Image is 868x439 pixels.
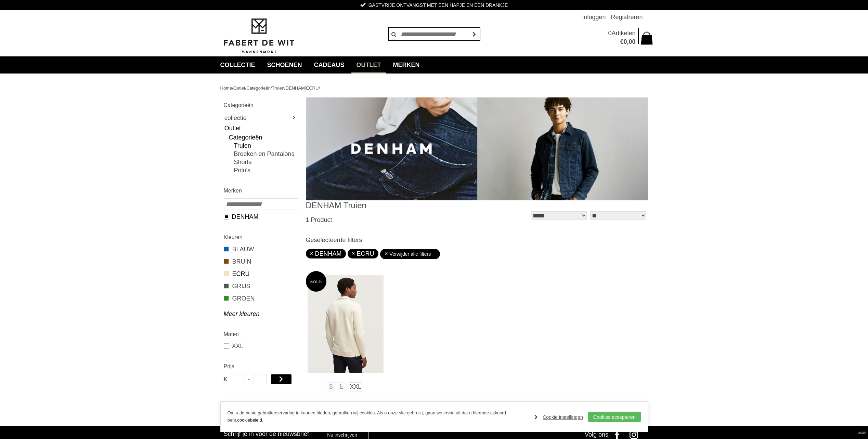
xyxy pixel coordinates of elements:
h2: Maten [224,330,297,338]
a: cookiebeleid [237,417,262,423]
a: BRUIN [224,257,297,266]
span: Artikelen [611,30,635,37]
img: DENHAM [306,97,648,200]
span: € [620,38,623,45]
a: Cadeaus [309,56,350,74]
a: Outlet [224,123,297,133]
h1: DENHAM Truien [306,200,477,211]
a: BLAUW [224,245,297,254]
span: , [627,38,629,45]
a: Categorieën [246,85,271,91]
a: Outlet [233,85,245,91]
span: / [245,85,247,91]
span: € [224,374,227,384]
a: GROEN [224,294,297,303]
a: Cookie instellingen [534,412,583,422]
a: Divide [858,429,866,437]
a: Categorieën [229,133,297,142]
span: 0 [608,30,611,37]
span: - [248,374,250,384]
a: ECRU [306,85,319,91]
a: XXL [224,342,297,350]
span: / [232,85,233,91]
a: Verwijder alle filters [384,249,436,259]
a: collectie [215,56,260,74]
a: DENHAM [310,250,342,257]
a: Meer kleuren [224,310,297,318]
span: / [284,85,286,91]
a: DENHAM [224,213,297,221]
a: Registreren [611,10,643,24]
a: Polo's [234,166,297,174]
a: Cookies accepteren [588,412,641,422]
a: Broeken en Pantalons [234,150,297,158]
h2: Categorieën [224,101,297,109]
a: GRIJS [224,282,297,291]
a: Schoenen [262,56,307,74]
a: Home [220,85,232,91]
img: DENHAM Torbay reg zip sweat ss Truien [308,275,384,373]
a: Truien [234,142,297,150]
a: Merken [388,56,425,74]
span: 0 [623,38,627,45]
a: Shorts [234,158,297,166]
a: Outlet [351,56,386,74]
h3: Geselecteerde filters [306,236,648,244]
a: ECRU [352,250,374,257]
h2: Kleuren [224,233,297,241]
span: / [271,85,272,91]
h2: Prijs [224,362,297,371]
span: / [319,85,320,91]
a: Truien [272,85,284,91]
p: Om u de beste gebruikerservaring te kunnen bieden, gebruiken wij cookies. Als u onze site gebruik... [228,410,528,424]
span: / [305,85,306,91]
h3: Schrijf je in voor de nieuwsbrief [224,430,309,438]
a: collectie [224,113,297,123]
a: ECRU [224,269,297,278]
a: Inloggen [582,10,606,24]
span: 1 Product [306,216,332,223]
img: Fabert de Wit [220,17,297,54]
h2: Merken [224,186,297,195]
span: 00 [629,38,635,45]
a: XXL [349,382,362,391]
a: DENHAM [286,85,305,91]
